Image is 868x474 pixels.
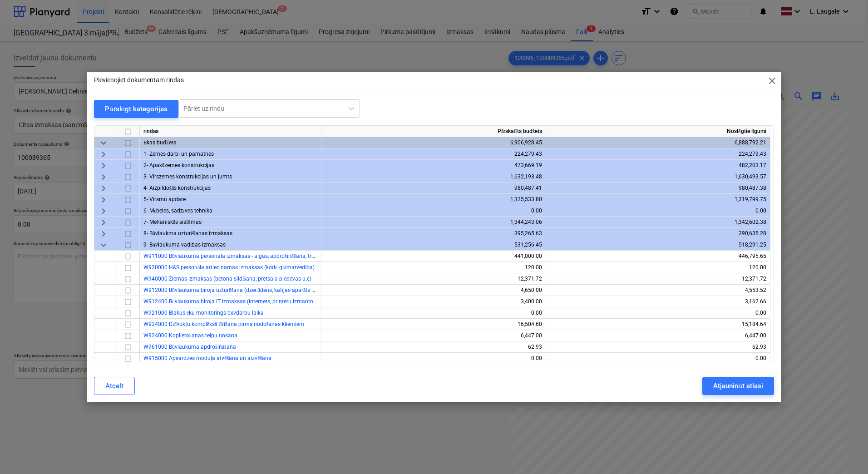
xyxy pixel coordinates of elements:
a: W940000 Ziemas izmaksas (betona sildīšana, pretsala piedevas u.c) [143,276,311,282]
div: 62.93 [550,341,766,353]
div: 6,447.00 [325,330,542,341]
button: Atjaunināt atlasi [702,377,774,395]
button: Atcelt [94,377,135,395]
div: 4,650.00 [325,285,542,296]
div: 446,795.65 [550,251,766,262]
span: 4- Aizpildošās konstrukcijas [143,185,211,191]
span: keyboard_arrow_right [98,160,109,171]
div: 1,342,602.38 [550,217,766,228]
span: 6- Mēbeles, sadzīves tehnika [143,207,212,214]
div: 3,162.66 [550,296,766,307]
div: 980,487.41 [325,183,542,194]
a: W961000 Būvlaukuma apdrošināšana [143,344,236,350]
div: 224,279.43 [550,148,766,160]
div: 1,344,243.06 [325,217,542,228]
div: 120.00 [550,262,766,273]
span: keyboard_arrow_right [98,194,109,205]
div: 0.00 [325,307,542,319]
iframe: Chat Widget [823,430,868,474]
span: keyboard_arrow_right [98,172,109,183]
span: keyboard_arrow_right [98,206,109,217]
span: 3- Virszemes konstrukcijas un jumts [143,173,232,180]
span: Ēkas budžets [143,139,176,146]
button: Pārslēgt kategorijas [94,100,178,118]
div: Pārskatīts budžets [321,126,546,137]
p: Pievienojiet dokumentam rindas [94,75,184,85]
span: close [767,75,778,86]
div: 1,319,799.75 [550,194,766,205]
div: 980,487.38 [550,183,766,194]
span: keyboard_arrow_right [98,183,109,194]
a: W912400 Būvlaukuma biroja IT izmaksas (internets, printeru izmantošana) [143,298,327,305]
span: keyboard_arrow_down [98,240,109,251]
span: 5- Virsmu apdare [143,196,186,202]
div: 12,371.72 [550,273,766,285]
div: 120.00 [325,262,542,273]
a: W921000 Blakus ēku monitorings būvdarbu laikā [143,310,263,316]
div: 1,630,493.57 [550,171,766,183]
div: 390,635.28 [550,228,766,239]
span: keyboard_arrow_down [98,138,109,148]
div: 12,371.72 [325,273,542,285]
span: keyboard_arrow_right [98,228,109,239]
div: 531,256.45 [325,239,542,251]
div: Atjaunināt atlasi [713,380,763,392]
div: 518,291.25 [550,239,766,251]
span: 8- Būvlaukma uzturēšanas izmaksas [143,230,232,237]
div: 441,000.00 [325,251,542,262]
div: Pārslēgt kategorijas [105,103,168,115]
span: keyboard_arrow_right [98,217,109,228]
div: 16,504.60 [325,319,542,330]
div: 1,632,193.48 [325,171,542,183]
div: rindas [140,126,321,137]
div: 473,669.19 [325,160,542,171]
div: 3,400.00 [325,296,542,307]
a: W924000 Dzīvokļu komplēksā tīrīšana pirms nodošanas klientiem [143,321,304,327]
div: 1,325,533.80 [325,194,542,205]
span: W911000 Būvlaukuma personala izmaksas - algas, apdrošināšana, transports, mob.sakari, sertifikāti... [143,253,475,259]
span: 1- Zemes darbi un pamatnes [143,151,214,157]
a: W930000 H&S personāla attiecinamas izmaksas (kodē grāmatvedība) [143,264,315,271]
a: W915000 Apsardzes moduļa atvēšana un aizvēšana [143,355,271,361]
div: 395,265.63 [325,228,542,239]
div: 6,447.00 [550,330,766,341]
a: W912000 Būvlaukuma biroja uzturēšana (dzer.ūdens, kafijas aparāts u.c) [143,287,321,293]
div: 0.00 [325,353,542,364]
span: 2- Apakšzemes konstrukcijas [143,162,214,168]
div: 482,203.17 [550,160,766,171]
div: 0.00 [550,205,766,217]
a: W924000 Koplietošanas telpu tīrīsana [143,332,237,339]
span: 7- Mehaniskās sistēmas [143,219,202,225]
div: 0.00 [325,205,542,217]
div: 6,906,928.45 [325,137,542,148]
span: 9- Būvlaukuma vadības izmaksas [143,242,226,248]
div: Atcelt [105,380,123,392]
div: 62.93 [325,341,542,353]
div: 15,184.64 [550,319,766,330]
div: 6,888,792.21 [550,137,766,148]
div: 0.00 [550,353,766,364]
a: W911000 Būvlaukuma personala izmaksas - algas, apdrošināšana, transports, mob.[PERSON_NAME], sert... [143,253,475,259]
div: 4,553.52 [550,285,766,296]
div: 224,279.43 [325,148,542,160]
div: 0.00 [550,307,766,319]
span: keyboard_arrow_right [98,149,109,160]
div: Noslēgtie līgumi [546,126,770,137]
